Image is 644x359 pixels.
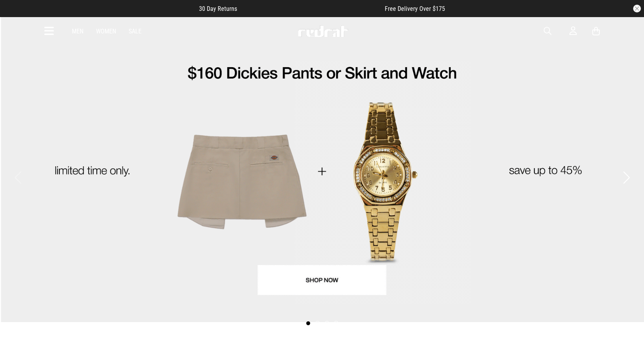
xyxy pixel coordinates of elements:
[96,28,116,35] a: Women
[297,25,349,37] img: Redrat logo
[129,28,141,35] a: Sale
[621,169,632,186] button: Next slide
[385,5,445,12] span: Free Delivery Over $175
[253,5,369,12] iframe: Customer reviews powered by Trustpilot
[6,3,30,26] button: Open LiveChat chat widget
[72,28,84,35] a: Men
[199,5,237,12] span: 30 Day Returns
[12,169,23,186] button: Previous slide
